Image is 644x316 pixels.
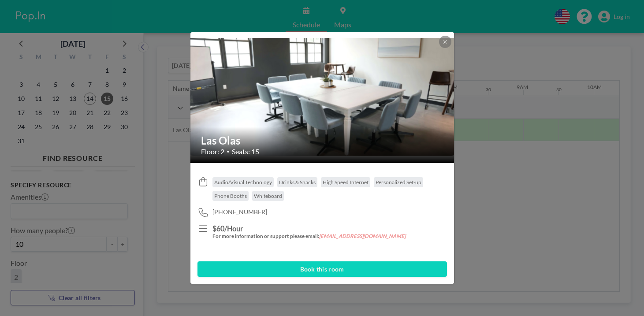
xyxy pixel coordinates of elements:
[214,193,247,199] span: Phone Booths
[323,179,369,186] span: High Speed Internet
[279,179,316,186] span: Drinks & Snacks
[190,38,455,157] img: 537.png
[214,179,272,186] span: Audio/Visual Technology
[197,261,447,277] button: Book this room
[212,233,406,240] h5: For more information or support please email:
[201,147,224,156] span: Floor: 2
[227,148,230,155] span: •
[254,193,282,199] span: Whiteboard
[319,233,406,239] em: [EMAIL_ADDRESS][DOMAIN_NAME]
[201,134,444,147] h2: Las Olas
[212,208,267,216] span: [PHONE_NUMBER]
[212,224,406,233] h3: $60/Hour
[376,179,421,186] span: Personalized Set-up
[232,147,259,156] span: Seats: 15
